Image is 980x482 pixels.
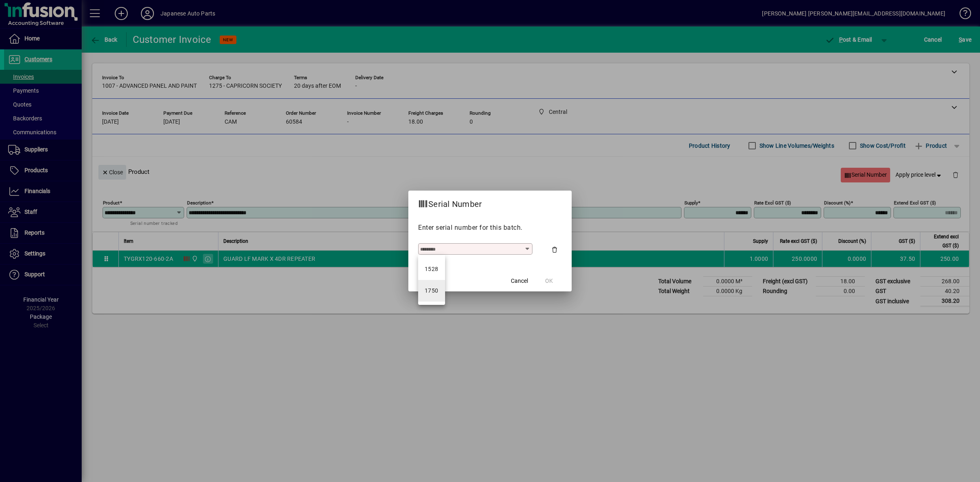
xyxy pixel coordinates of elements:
div: 1750 [425,287,439,295]
span: Cancel [511,277,528,285]
mat-error: Required [420,255,526,263]
div: 1528 [425,265,439,273]
p: Enter serial number for this batch. [418,223,562,233]
h2: Serial Number [408,191,492,214]
mat-option: 1528 [418,258,445,280]
button: Cancel [506,273,532,288]
mat-option: 1750 [418,280,445,302]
